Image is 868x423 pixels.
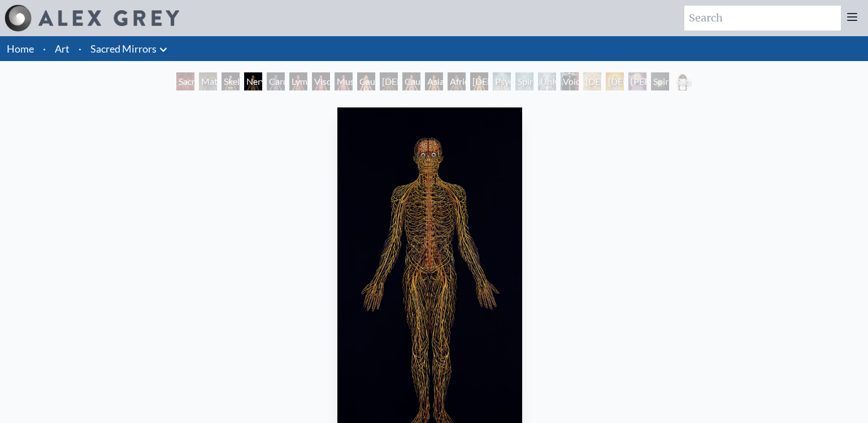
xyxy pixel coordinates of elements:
div: Caucasian Man [402,72,420,90]
div: Viscera [312,72,330,90]
div: Nervous System [244,72,262,90]
div: Muscle System [335,72,353,90]
div: Sacred Mirrors Room, [GEOGRAPHIC_DATA] [176,72,194,90]
div: Psychic Energy System [493,72,511,90]
div: [PERSON_NAME] [628,72,646,90]
div: Caucasian Woman [357,72,375,90]
div: Material World [199,72,217,90]
a: Sacred Mirrors [90,41,157,57]
a: Art [55,41,70,57]
div: Lymphatic System [289,72,307,90]
div: [DEMOGRAPHIC_DATA] [606,72,624,90]
a: Home [7,42,34,55]
div: Spiritual Energy System [515,72,533,90]
div: Skeletal System [222,72,240,90]
input: Search [684,6,841,31]
div: Spiritual World [651,72,669,90]
div: [DEMOGRAPHIC_DATA] [583,72,601,90]
div: [DEMOGRAPHIC_DATA] Woman [470,72,488,90]
div: African Man [448,72,466,90]
div: Void Clear Light [561,72,579,90]
div: Sacred Mirrors Frame [674,72,692,90]
div: [DEMOGRAPHIC_DATA] Woman [380,72,398,90]
div: Asian Man [425,72,443,90]
li: · [74,36,86,61]
li: · [38,36,50,61]
div: Cardiovascular System [267,72,285,90]
div: Universal Mind Lattice [538,72,556,90]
